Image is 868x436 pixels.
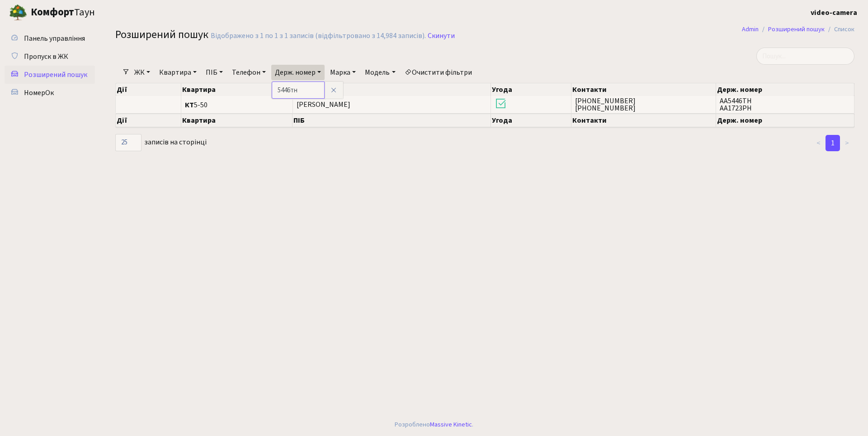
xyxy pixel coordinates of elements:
[428,32,455,40] a: Скинути
[271,65,325,80] a: Держ. номер
[31,5,74,19] b: Комфорт
[811,8,857,18] b: video-camera
[292,83,491,96] th: ПІБ
[24,70,87,80] span: Розширений пошук
[811,7,857,18] a: video-camera
[5,48,95,66] a: Пропуск в ЖК
[716,83,854,96] th: Держ. номер
[491,114,571,127] th: Угода
[31,5,95,20] span: Таун
[401,65,476,80] a: Очистити фільтри
[156,65,200,80] a: Квартира
[24,88,54,98] span: НомерОк
[113,5,136,20] button: Переключити навігацію
[131,65,154,80] a: ЖК
[24,52,68,62] span: Пропуск в ЖК
[297,100,350,110] span: [PERSON_NAME]
[115,27,208,43] span: Розширений пошук
[115,134,207,151] label: записів на сторінці
[395,420,473,430] div: Розроблено .
[742,24,759,34] a: Admin
[185,101,288,109] span: 5-50
[728,20,868,39] nav: breadcrumb
[361,65,399,80] a: Модель
[9,4,27,22] img: logo.png
[181,114,292,127] th: Квартира
[211,32,426,40] div: Відображено з 1 по 1 з 1 записів (відфільтровано з 14,984 записів).
[720,97,850,112] span: АА5446ТН АА1723РН
[5,84,95,102] a: НомерОк
[181,83,292,96] th: Квартира
[292,114,491,127] th: ПІБ
[768,24,825,34] a: Розширений пошук
[756,48,854,65] input: Пошук...
[5,29,95,48] a: Панель управління
[825,24,854,34] li: Список
[326,65,359,80] a: Марка
[491,83,571,96] th: Угода
[116,83,181,96] th: Дії
[571,114,716,127] th: Контакти
[826,135,840,151] a: 1
[185,100,194,110] b: КТ
[115,134,142,151] select: записів на сторінці
[228,65,269,80] a: Телефон
[5,66,95,84] a: Розширений пошук
[716,114,854,127] th: Держ. номер
[116,114,181,127] th: Дії
[24,34,85,43] span: Панель управління
[571,83,716,96] th: Контакти
[202,65,226,80] a: ПІБ
[430,420,472,429] a: Massive Kinetic
[575,97,712,112] span: [PHONE_NUMBER] [PHONE_NUMBER]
